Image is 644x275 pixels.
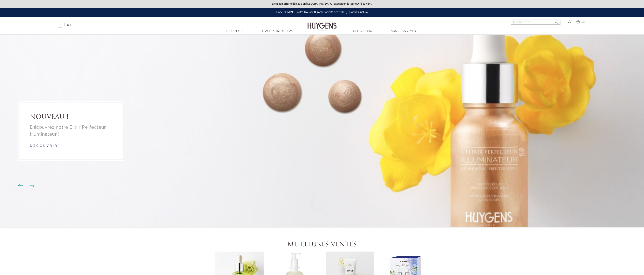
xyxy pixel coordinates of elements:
[258,29,297,33] a: Diagnostic de peau
[30,124,112,138] a: Découvrez notre Élixir Perfecteur Illuminateur !
[554,19,559,23] i: 
[386,29,424,33] a: Nos engagements
[216,29,255,33] a: E-Boutique
[58,23,62,28] a: FR
[511,20,560,25] input: Rechercher
[57,22,265,27] div: |
[67,23,71,26] a: EN
[581,21,585,23] span: (0)
[30,144,57,147] a: d é c o u v r i r
[308,16,337,31] img: Huygens
[343,29,382,33] a: Officine Bio
[553,18,560,24] button: 
[214,241,430,248] h2: Meilleures ventes
[30,114,112,121] a: NOUVEAU !
[19,183,32,189] div: Boutons du carrousel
